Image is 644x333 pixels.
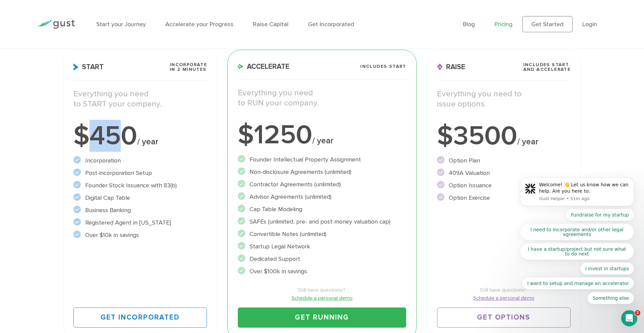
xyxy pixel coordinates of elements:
[96,21,146,28] a: Start your Journey
[238,192,406,201] li: Advisor Agreements (unlimited)
[238,294,406,302] a: Schedule a personal demo
[238,180,406,189] li: Contractor Agreements (unlimited)
[73,307,207,328] a: Get Incorporated
[165,21,233,28] a: Accelerate your Progress
[170,62,207,72] span: Incorporate in 2 Minutes
[238,88,406,108] p: Everything you need to RUN your company.
[73,181,207,190] li: Founder Stock Issuance with 83(b)
[238,64,244,69] img: Accelerate Icon
[510,72,644,315] iframe: Intercom notifications message
[238,168,406,177] li: Non-disclosure Agreements (unlimited)
[437,286,571,294] span: Still have questions?
[73,63,78,70] img: Start Icon X2
[238,217,406,226] li: SAFEs (unlimited, pre- and post-money valuation cap)
[73,63,104,70] span: Start
[437,193,571,202] li: Option Exercise
[238,286,406,294] span: Still have questions?
[360,64,406,69] span: Includes START
[494,21,513,28] a: Pricing
[437,181,571,190] li: Option Issuance
[137,137,158,147] span: / year
[73,89,207,109] p: Everything you need to START your company.
[437,123,571,149] div: $3500
[312,136,333,146] span: / year
[238,122,406,148] div: $1250
[73,218,207,227] li: Registered Agent in [US_STATE]
[437,89,571,109] p: Everything you need to issue options.
[437,169,571,178] li: 409A Valuation
[437,63,465,70] span: Raise
[238,307,406,328] a: Get Running
[73,169,207,178] li: Post-incorporation Setup
[582,21,597,28] a: Login
[238,155,406,164] li: Founder Intellectual Property Assignment
[437,294,571,302] a: Schedule a personal demo
[73,206,207,215] li: Business Banking
[73,123,207,149] div: $450
[37,20,75,29] img: Gust Logo
[73,193,207,202] li: Digital Cap Table
[437,63,443,70] img: Raise Icon
[73,231,207,240] li: Over $10k in savings
[238,63,289,70] span: Accelerate
[238,230,406,239] li: Convertible Notes (unlimited)
[238,267,406,276] li: Over $100k in savings
[308,21,354,28] a: Get Incorporated
[529,260,644,333] iframe: Chat Widget
[437,156,571,165] li: Option Plan
[523,62,571,72] span: Includes START and ACCELERATE
[238,254,406,264] li: Dedicated Support
[238,242,406,251] li: Startup Legal Network
[238,205,406,214] li: Cap Table Modeling
[437,307,571,328] a: Get Options
[73,156,207,165] li: Incorporation
[253,21,288,28] a: Raise Capital
[463,21,475,28] a: Blog
[522,16,573,32] a: Get Started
